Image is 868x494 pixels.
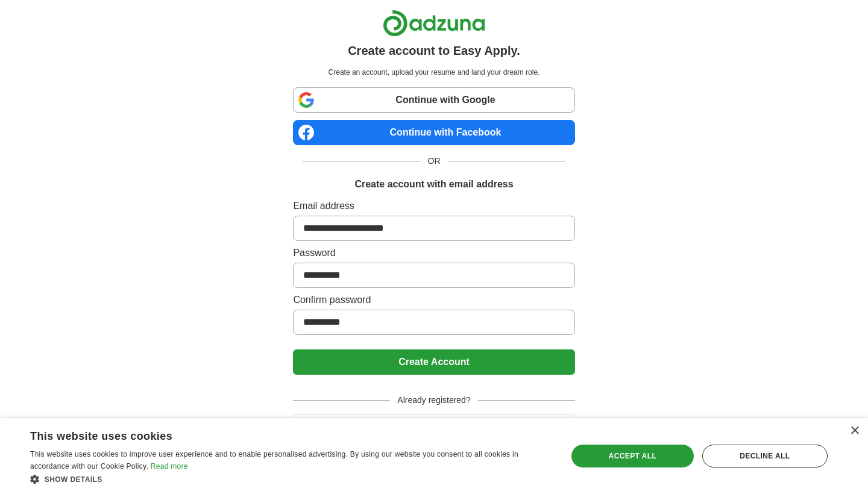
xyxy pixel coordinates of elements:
div: Close [850,427,859,436]
span: This website uses cookies to improve user experience and to enable personalised advertising. By u... [30,450,518,471]
button: Create Account [293,349,574,375]
label: Email address [293,199,574,213]
span: Already registered? [390,394,477,407]
a: Read more, opens a new window [151,462,188,471]
h1: Create account with email address [354,177,513,192]
p: Create an account, upload your resume and land your dream role. [295,67,572,78]
span: Show details [45,475,102,484]
div: This website uses cookies [30,425,521,443]
img: Adzuna logo [383,10,485,37]
label: Password [293,246,574,260]
a: Continue with Facebook [293,120,574,145]
h1: Create account to Easy Apply. [348,42,520,60]
div: Decline all [702,445,828,467]
span: OR [421,155,448,167]
div: Show details [30,473,552,485]
button: Login [293,414,574,439]
div: Accept all [571,445,694,467]
a: Continue with Google [293,87,574,113]
label: Confirm password [293,293,574,307]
